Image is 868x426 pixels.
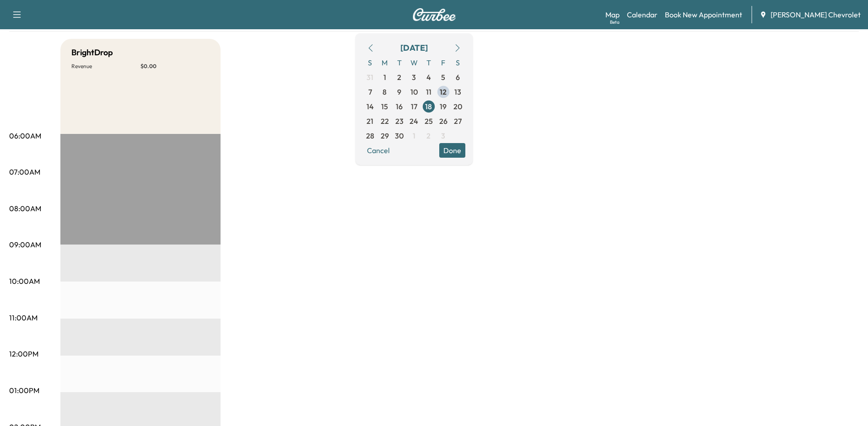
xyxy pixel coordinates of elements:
span: 26 [439,116,447,127]
p: 07:00AM [9,166,40,177]
button: Done [439,143,465,158]
span: 3 [412,72,416,83]
button: Cancel [363,143,394,158]
p: Revenue [71,63,140,70]
span: 17 [411,101,417,112]
span: 4 [426,72,431,83]
span: 10 [410,86,418,97]
p: 01:00PM [9,385,39,396]
span: 14 [367,101,374,112]
h5: BrightDrop [71,46,113,59]
span: 29 [381,130,389,141]
div: Beta [610,19,620,26]
span: T [392,55,407,70]
div: [DATE] [400,42,428,54]
span: 22 [381,116,389,127]
span: F [436,55,451,70]
span: 18 [425,101,432,112]
p: 08:00AM [9,203,41,214]
a: Book New Appointment [665,9,742,20]
span: 1 [383,72,386,83]
p: 11:00AM [9,312,38,323]
span: 27 [454,116,462,127]
span: 6 [456,72,460,83]
span: 7 [368,86,372,97]
span: 23 [395,116,404,127]
span: 24 [410,116,418,127]
span: 9 [397,86,401,97]
span: 1 [413,130,415,141]
span: 31 [367,72,373,83]
span: S [363,55,377,70]
span: W [407,55,421,70]
span: 2 [426,130,431,141]
span: 2 [397,72,401,83]
span: 20 [453,101,462,112]
a: MapBeta [605,9,620,20]
p: 06:00AM [9,130,41,141]
span: 11 [426,86,431,97]
span: 12 [440,86,447,97]
span: 30 [395,130,404,141]
span: S [451,55,465,70]
img: Curbee Logo [412,8,456,21]
span: 15 [381,101,388,112]
p: 12:00PM [9,348,38,359]
span: 13 [454,86,461,97]
span: 25 [425,116,433,127]
span: 3 [441,130,445,141]
span: [PERSON_NAME] Chevrolet [771,9,861,20]
p: 10:00AM [9,276,40,287]
span: M [377,55,392,70]
span: 8 [383,86,387,97]
span: 5 [441,72,445,83]
p: $ 0.00 [140,63,210,70]
span: 19 [440,101,447,112]
span: 16 [396,101,403,112]
span: T [421,55,436,70]
a: Calendar [627,9,658,20]
span: 21 [367,116,373,127]
span: 28 [366,130,374,141]
p: 09:00AM [9,239,41,250]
